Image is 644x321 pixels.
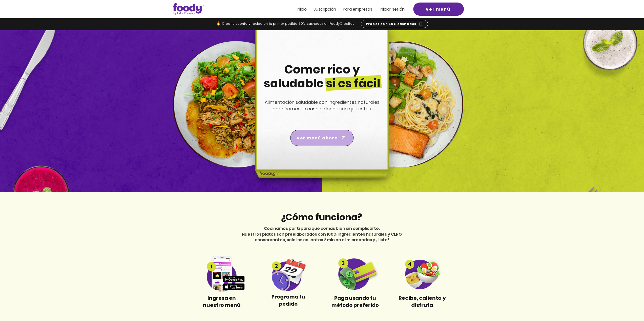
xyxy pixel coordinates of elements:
span: ra empresas [348,6,372,12]
a: Ver menú ahora [290,130,354,146]
span: Ingresa en nuestro menú [203,294,241,309]
span: Paga usando tu método preferido [331,294,379,309]
a: Probar con 50% cashback [361,20,428,28]
span: Ver menú ahora [297,135,338,141]
span: Pa [343,6,348,12]
span: ¿Cómo funciona? [281,211,362,224]
span: Ver menú [426,6,450,12]
a: Suscripción [314,7,336,11]
a: Iniciar sesión [380,7,405,11]
span: Alimentación saludable con ingredientes naturales para comer en casa o donde sea que estés. [265,99,380,112]
a: Ver menú [413,3,464,16]
span: Comer rico y saludable si es fácil [264,61,380,91]
img: Step3 compress.png [332,258,379,290]
span: Iniciar sesión [380,6,405,12]
span: Probar con 50% cashback [366,22,417,26]
span: Inicio [297,6,307,12]
img: left-dish-compress.png [173,41,299,167]
img: Step 1 compress.png [198,256,245,292]
span: Suscripción [314,6,336,12]
img: Step 4 compress.png [399,258,446,289]
a: Inicio [297,7,307,11]
span: Programa tu pedido [272,293,305,307]
span: Nuestros platos son preelaborados con 100% ingredientes naturales y CERO conservantes, solo los c... [242,231,402,243]
span: Cocinamos por ti para que comas bien sin complicarte. [264,226,380,231]
a: Para empresas [343,7,372,11]
span: 🔥 Crea tu cuenta y recibe en tu primer pedido 50% cashback en FoodyCréditos [216,22,354,26]
img: headline-center-compress.png [241,30,402,192]
span: Recibe, calienta y disfruta [399,294,446,309]
iframe: Messagebird Livechat Widget [615,292,639,316]
img: Logo_Foody V2.0.0 (3).png [173,3,204,15]
img: Step 2 compress.png [265,257,312,291]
